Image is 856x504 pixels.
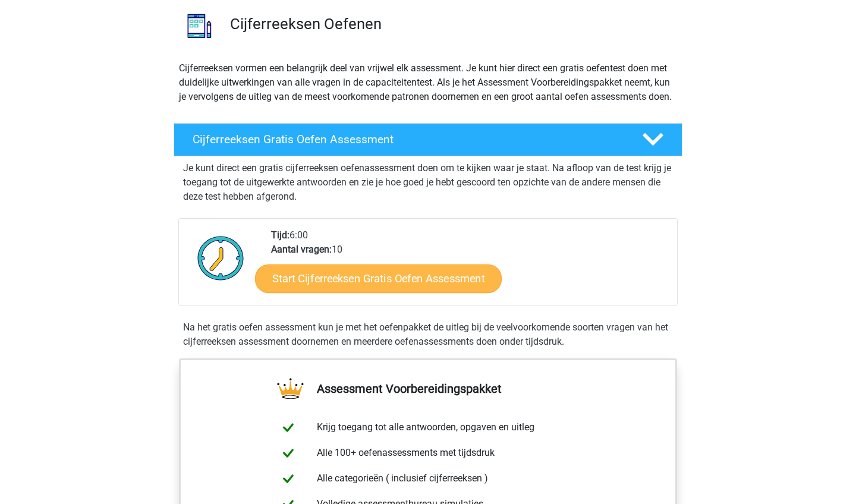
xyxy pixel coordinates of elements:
[174,1,225,51] img: cijferreeksen
[230,15,673,33] h3: Cijferreeksen Oefenen
[169,123,687,156] a: Cijferreeksen Gratis Oefen Assessment
[179,61,677,104] p: Cijferreeksen vormen een belangrijk deel van vrijwel elk assessment. Je kunt hier direct een grat...
[191,228,251,288] img: Klok
[271,229,289,241] b: Tijd:
[183,161,673,204] p: Je kunt direct een gratis cijferreeksen oefenassessment doen om te kijken waar je staat. Na afloo...
[255,264,502,292] a: Start Cijferreeksen Gratis Oefen Assessment
[271,244,332,255] b: Aantal vragen:
[178,320,678,349] div: Na het gratis oefen assessment kun je met het oefenpakket de uitleg bij de veelvoorkomende soorte...
[262,228,676,305] div: 6:00 10
[193,133,623,146] h4: Cijferreeksen Gratis Oefen Assessment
